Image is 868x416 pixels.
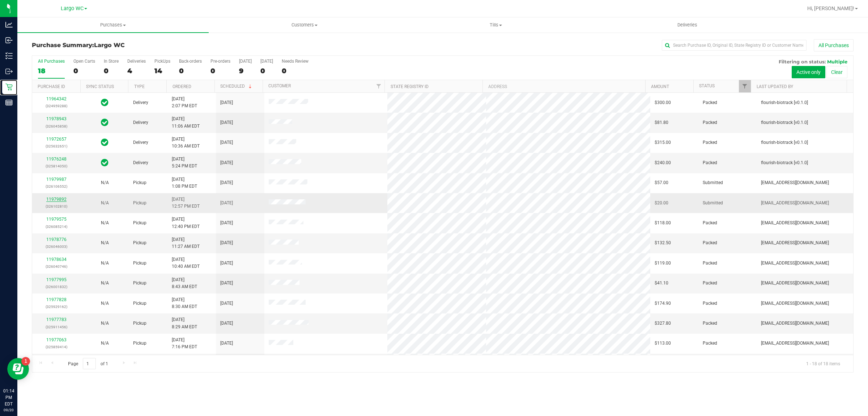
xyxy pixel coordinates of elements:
[127,67,146,75] div: 4
[761,220,829,226] span: [EMAIL_ADDRESS][DOMAIN_NAME]
[655,159,671,166] span: $240.00
[220,84,253,89] a: Scheduled
[133,119,148,126] span: Delivery
[154,67,170,75] div: 14
[826,66,847,78] button: Clear
[133,320,146,327] span: Pickup
[239,67,252,75] div: 9
[761,200,829,207] span: [EMAIL_ADDRESS][DOMAIN_NAME]
[101,341,109,346] span: Not Applicable
[46,317,67,322] a: 11977783
[134,84,145,89] a: Type
[655,119,668,126] span: $81.80
[800,358,846,369] span: 1 - 18 of 18 items
[21,357,30,366] iframe: Resource center unread badge
[5,37,13,44] inline-svg: Inbound
[172,136,200,150] span: [DATE] 10:36 AM EDT
[703,220,717,226] span: Packed
[104,59,119,64] div: In Store
[101,200,109,205] span: Not Applicable
[37,223,76,230] p: (326085214)
[761,320,829,327] span: [EMAIL_ADDRESS][DOMAIN_NAME]
[154,59,170,64] div: PickUps
[172,96,197,109] span: [DATE] 2:07 PM EDT
[101,320,109,327] button: N/A
[739,80,751,92] a: Filter
[173,84,191,89] a: Ordered
[655,280,668,287] span: $41.10
[37,303,76,310] p: (325929162)
[220,340,233,347] span: [DATE]
[101,180,109,185] span: Not Applicable
[220,139,233,146] span: [DATE]
[46,116,67,121] a: 11978943
[101,240,109,245] span: Not Applicable
[86,84,114,89] a: Sync Status
[761,139,808,146] span: flourish-biotrack [v0.1.0]
[37,163,76,170] p: (325814050)
[5,68,13,75] inline-svg: Outbound
[179,59,202,64] div: Back-orders
[209,17,400,33] a: Customers
[282,59,309,64] div: Needs Review
[37,103,76,109] p: (324959288)
[94,42,125,49] span: Largo WC
[592,17,783,33] a: Deliveries
[239,59,252,64] div: [DATE]
[46,96,67,101] a: 11964342
[172,236,200,250] span: [DATE] 11:27 AM EDT
[101,300,109,307] button: N/A
[703,139,717,146] span: Packed
[761,119,808,126] span: flourish-biotrack [v0.1.0]
[400,17,591,33] a: Tills
[46,137,67,142] a: 11972657
[172,316,197,330] span: [DATE] 8:29 AM EDT
[703,300,717,307] span: Packed
[779,59,826,65] span: Filtering on status:
[37,324,76,330] p: (325911456)
[391,84,429,89] a: State Registry ID
[133,200,146,207] span: Pickup
[172,216,200,230] span: [DATE] 12:40 PM EDT
[172,337,197,350] span: [DATE] 7:16 PM EDT
[37,183,76,190] p: (326106552)
[703,260,717,267] span: Packed
[133,220,146,226] span: Pickup
[655,340,671,347] span: $113.00
[668,22,707,28] span: Deliveries
[172,176,197,190] span: [DATE] 1:08 PM EDT
[482,80,645,93] th: Address
[101,200,109,207] button: N/A
[220,240,233,246] span: [DATE]
[761,280,829,287] span: [EMAIL_ADDRESS][DOMAIN_NAME]
[220,220,233,226] span: [DATE]
[172,256,200,270] span: [DATE] 10:40 AM EDT
[220,320,233,327] span: [DATE]
[37,123,76,130] p: (326045858)
[655,200,668,207] span: $20.00
[699,83,715,88] a: Status
[101,301,109,306] span: Not Applicable
[101,340,109,347] button: N/A
[220,280,233,287] span: [DATE]
[373,80,384,92] a: Filter
[209,22,400,28] span: Customers
[101,158,109,168] span: In Sync
[655,220,671,226] span: $118.00
[101,261,109,266] span: Not Applicable
[757,84,793,89] a: Last Updated By
[38,59,65,64] div: All Purchases
[101,280,109,287] button: N/A
[3,388,14,407] p: 01:14 PM EDT
[17,17,209,33] a: Purchases
[260,67,273,75] div: 0
[46,257,67,262] a: 11978634
[37,344,76,350] p: (325859414)
[655,240,671,246] span: $132.50
[172,276,197,290] span: [DATE] 8:43 AM EDT
[703,159,717,166] span: Packed
[220,99,233,106] span: [DATE]
[37,243,76,250] p: (326046003)
[655,179,668,186] span: $57.00
[133,139,148,146] span: Delivery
